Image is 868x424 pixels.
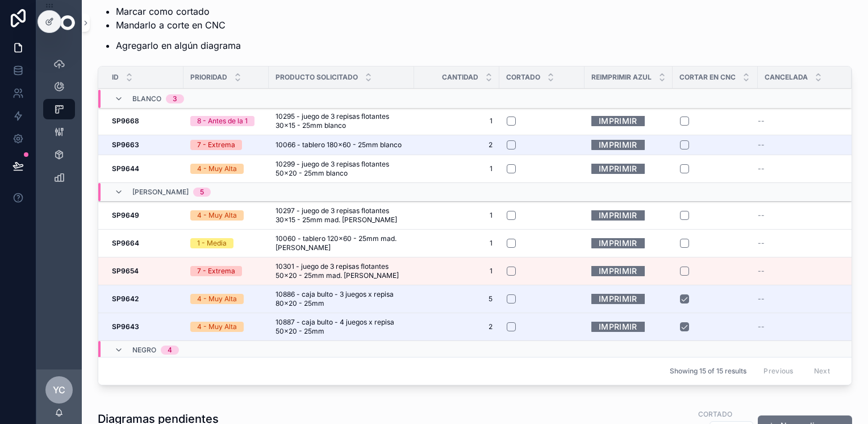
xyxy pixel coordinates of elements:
[421,211,493,220] span: 1
[442,73,478,82] span: Cantidad
[421,294,493,304] span: 5
[276,318,407,336] span: 10887 - caja bulto - 4 juegos x repisa 50x20 - 25mm
[591,318,645,335] a: IMPRIMIR
[765,73,808,82] span: Cancelada
[276,73,358,82] span: Producto solicitado
[112,239,139,247] strong: SP9664
[173,94,177,103] div: 3
[670,367,746,376] span: Showing 15 of 15 results
[132,346,156,355] span: Negro
[197,322,237,332] div: 4 - Muy Alta
[758,117,765,126] span: --
[112,117,139,125] strong: SP9668
[421,322,493,331] span: 2
[116,5,473,18] li: Marcar como cortado
[591,290,645,307] a: IMPRIMIR
[112,322,139,331] strong: SP9643
[197,210,237,221] div: 4 - Muy Alta
[190,73,227,82] span: Prioridad
[36,45,82,202] div: scrollable content
[197,116,248,126] div: 8 - Antes de la 1
[591,112,645,130] a: IMPRIMIR
[591,234,645,252] a: IMPRIMIR
[758,239,765,248] span: --
[116,18,473,32] p: Mandarlo a corte en CNC
[276,262,407,280] span: 10301 - juego de 3 repisas flotantes 50x20 - 25mm mad. [PERSON_NAME]
[112,73,119,82] span: ID
[276,160,407,178] span: 10299 - juego de 3 repisas flotantes 50x20 - 25mm blanco
[197,294,237,304] div: 4 - Muy Alta
[698,409,732,419] label: Cortado
[421,267,493,276] span: 1
[758,140,765,149] span: --
[421,117,493,126] span: 1
[421,140,493,149] span: 2
[132,188,189,197] span: [PERSON_NAME]
[112,267,139,275] strong: SP9654
[758,294,765,304] span: --
[591,160,645,177] a: IMPRIMIR
[506,73,540,82] span: Cortado
[591,262,645,280] a: IMPRIMIR
[591,73,652,82] span: Reimprimir Azul
[758,164,765,173] span: --
[276,112,407,130] span: 10295 - juego de 3 repisas flotantes 30x15 - 25mm blanco
[276,290,407,308] span: 10886 - caja bulto - 3 juegos x repisa 80x20 - 25mm
[276,140,402,149] span: 10066 - tablero 180x60 - 25mm blanco
[758,211,765,220] span: --
[112,140,139,149] strong: SP9663
[276,234,407,252] span: 10060 - tablero 120x60 - 25mm mad. [PERSON_NAME]
[197,266,235,276] div: 7 - Extrema
[197,238,227,248] div: 1 - Media
[591,136,645,153] a: IMPRIMIR
[421,239,493,248] span: 1
[758,267,765,276] span: --
[168,346,172,355] div: 4
[276,206,407,225] span: 10297 - juego de 3 repisas flotantes 30x15 - 25mm mad. [PERSON_NAME]
[758,322,765,331] span: --
[53,383,65,397] span: YC
[197,164,237,174] div: 4 - Muy Alta
[112,211,139,219] strong: SP9649
[679,73,736,82] span: Cortar en CNC
[421,164,493,173] span: 1
[112,164,139,173] strong: SP9644
[197,140,235,150] div: 7 - Extrema
[591,206,645,224] a: IMPRIMIR
[200,188,204,197] div: 5
[132,94,161,103] span: Blanco
[112,294,139,303] strong: SP9642
[116,39,473,52] p: Agregarlo en algún diagrama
